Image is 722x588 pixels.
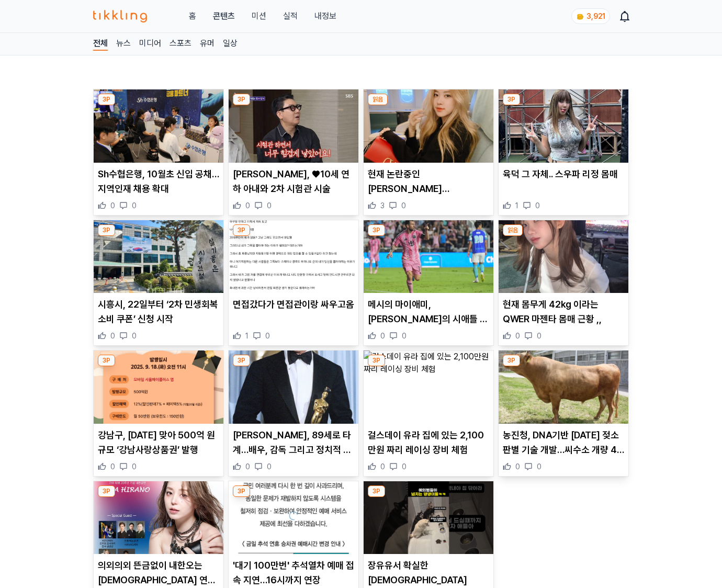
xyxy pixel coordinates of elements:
[233,224,250,236] div: 3P
[368,94,388,105] div: 읽음
[503,297,624,326] p: 현재 몸무게 42kg 이라는 QWER 마젠타 몸매 근황 ,,
[498,220,629,346] div: 읽음 현재 몸무게 42kg 이라는 QWER 마젠타 몸매 근황 ,, 현재 몸무게 42kg 이라는 QWER 마젠타 몸매 근황 ,, 0 0
[116,37,131,51] a: 뉴스
[363,220,494,346] div: 3P 메시의 마이애미, 김기희의 시애틀 완파…리그스컵 패배 설욕 메시의 마이애미, [PERSON_NAME]의 시애틀 완파…리그스컵 패배 설욕 0 0
[93,220,224,346] div: 3P 시흥시, 22일부터 ‘2차 민생회복 소비 쿠폰’ 신청 시작 시흥시, 22일부터 ‘2차 민생회복 소비 쿠폰’ 신청 시작 0 0
[368,558,489,587] p: 장유유서 확실한 [DEMOGRAPHIC_DATA]
[576,13,584,21] img: coin
[98,558,219,587] p: 의외의외 뜬금없이 내한오는 [DEMOGRAPHIC_DATA] 연예인
[200,37,215,51] a: 유머
[98,485,115,497] div: 3P
[283,10,298,22] a: 실적
[93,89,224,216] div: 3P Sh수협은행, 10월초 신입 공채…지역인재 채용 확대 Sh수협은행, 10월초 신입 공채…지역인재 채용 확대 0 0
[364,220,493,293] img: 메시의 마이애미, 김기희의 시애틀 완파…리그스컵 패배 설욕
[503,355,520,366] div: 3P
[380,461,385,472] span: 0
[368,167,489,196] p: 현재 논란중인 [PERSON_NAME] [PERSON_NAME]인[PERSON_NAME] [PERSON_NAME] ㄷㄷㄷ.JPG
[189,10,196,22] a: 홈
[364,350,493,424] img: 걸스데이 유라 집에 있는 2,100만원 짜리 레이싱 장비 체험
[245,331,249,341] span: 1
[364,89,493,163] img: 현재 논란중인 박민정 장례식인스타 사진 ㄷㄷㄷ.JPG
[228,89,359,216] div: 3P 이상민, ♥10세 연하 아내와 2차 시험관 시술 [PERSON_NAME], ♥10세 연하 아내와 2차 시험관 시술 0 0
[368,485,385,497] div: 3P
[132,331,137,341] span: 0
[363,89,494,216] div: 읽음 현재 논란중인 박민정 장례식인스타 사진 ㄷㄷㄷ.JPG 현재 논란중인 [PERSON_NAME] [PERSON_NAME]인[PERSON_NAME] [PERSON_NAME] ...
[233,297,354,312] p: 면접갔다가 면접관이랑 싸우고옴
[132,200,137,211] span: 0
[94,350,223,424] img: 강남구, 추석 맞아 500억 원 규모 ‘강남사랑상품권’ 발행
[515,331,520,341] span: 0
[223,37,238,51] a: 일상
[233,558,354,587] p: '대기 100만번' 추석열차 예매 접속 지연…16시까지 연장
[537,461,541,472] span: 0
[368,428,489,457] p: 걸스데이 유라 집에 있는 2,100만원 짜리 레이싱 장비 체험
[363,350,494,477] div: 3P 걸스데이 유라 집에 있는 2,100만원 짜리 레이싱 장비 체험 걸스데이 유라 집에 있는 2,100만원 짜리 레이싱 장비 체험 0 0
[139,37,161,51] a: 미디어
[368,297,489,326] p: 메시의 마이애미, [PERSON_NAME]의 시애틀 완파…리그스컵 패배 설욕
[368,355,385,366] div: 3P
[537,331,541,341] span: 0
[98,224,115,236] div: 3P
[233,94,250,105] div: 3P
[233,428,354,457] p: [PERSON_NAME], 89세로 타계…배우, 감독 그리고 정치적 활동가
[535,200,540,211] span: 0
[98,428,219,457] p: 강남구, [DATE] 맞아 500억 원 규모 ‘강남사랑상품권’ 발행
[380,200,385,211] span: 3
[499,350,628,424] img: 농진청, DNA기반 우수 젖소 판별 기술 개발…씨수소 개량 4년 단축
[314,10,336,22] a: 내정보
[364,481,493,555] img: 장유유서 확실한 댕댕이들
[245,200,250,211] span: 0
[110,461,115,472] span: 0
[503,94,520,105] div: 3P
[93,37,108,51] a: 전체
[515,461,520,472] span: 0
[213,10,235,22] a: 콘텐츠
[402,461,407,472] span: 0
[586,12,605,20] span: 3,921
[233,485,250,497] div: 3P
[368,224,385,236] div: 3P
[93,350,224,477] div: 3P 강남구, 추석 맞아 500억 원 규모 ‘강남사랑상품권’ 발행 강남구, [DATE] 맞아 500억 원 규모 ‘강남사랑상품권’ 발행 0 0
[571,8,608,24] a: coin 3,921
[380,331,385,341] span: 0
[110,331,115,341] span: 0
[265,331,270,341] span: 0
[499,220,628,293] img: 현재 몸무게 42kg 이라는 QWER 마젠타 몸매 근황 ,,
[228,350,359,477] div: 3P 로버트 레드포드, 89세로 타계…배우, 감독 그리고 정치적 활동가 [PERSON_NAME], 89세로 타계…배우, 감독 그리고 정치적 활동가 0 0
[229,220,358,293] img: 면접갔다가 면접관이랑 싸우고옴
[98,297,219,326] p: 시흥시, 22일부터 ‘2차 민생회복 소비 쿠폰’ 신청 시작
[401,200,406,211] span: 0
[267,461,272,472] span: 0
[245,461,250,472] span: 0
[503,167,624,182] p: 육덕 그 자체.. 스우파 리정 몸매
[499,89,628,163] img: 육덕 그 자체.. 스우파 리정 몸매
[503,224,523,236] div: 읽음
[94,89,223,163] img: Sh수협은행, 10월초 신입 공채…지역인재 채용 확대
[503,428,624,457] p: 농진청, DNA기반 [DATE] 젖소 판별 기술 개발…씨수소 개량 4년 단축
[229,350,358,424] img: 로버트 레드포드, 89세로 타계…배우, 감독 그리고 정치적 활동가
[98,167,219,196] p: Sh수협은행, 10월초 신입 공채…지역인재 채용 확대
[252,10,266,22] button: 미션
[498,350,629,477] div: 3P 농진청, DNA기반 우수 젖소 판별 기술 개발…씨수소 개량 4년 단축 농진청, DNA기반 [DATE] 젖소 판별 기술 개발…씨수소 개량 4년 단축 0 0
[498,89,629,216] div: 3P 육덕 그 자체.. 스우파 리정 몸매 육덕 그 자체.. 스우파 리정 몸매 1 0
[98,94,115,105] div: 3P
[229,481,358,555] img: '대기 100만번' 추석열차 예매 접속 지연…16시까지 연장
[515,200,518,211] span: 1
[98,355,115,366] div: 3P
[132,461,137,472] span: 0
[267,200,272,211] span: 0
[110,200,115,211] span: 0
[94,481,223,555] img: 의외의외 뜬금없이 내한오는 일본 연예인
[93,10,147,22] img: 티끌링
[233,167,354,196] p: [PERSON_NAME], ♥10세 연하 아내와 2차 시험관 시술
[229,89,358,163] img: 이상민, ♥10세 연하 아내와 2차 시험관 시술
[228,220,359,346] div: 3P 면접갔다가 면접관이랑 싸우고옴 면접갔다가 면접관이랑 싸우고옴 1 0
[170,37,191,51] a: 스포츠
[94,220,223,293] img: 시흥시, 22일부터 ‘2차 민생회복 소비 쿠폰’ 신청 시작
[402,331,407,341] span: 0
[233,355,250,366] div: 3P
